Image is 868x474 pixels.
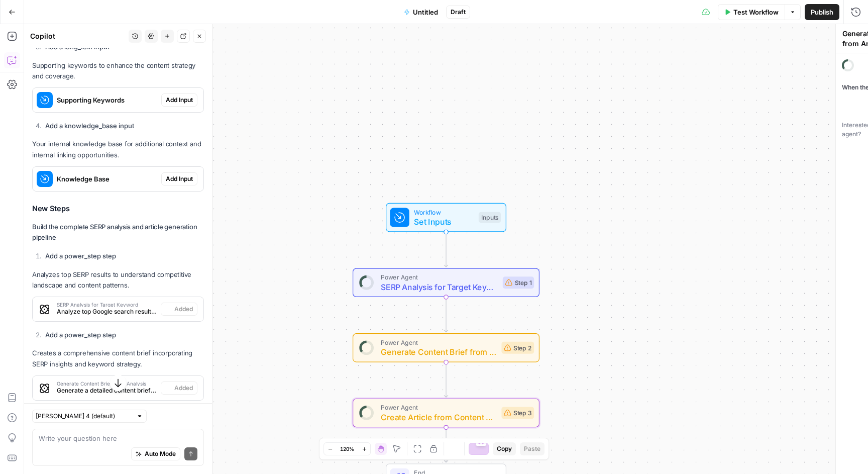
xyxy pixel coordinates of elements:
[45,331,116,339] strong: Add a power_step step
[520,442,545,455] button: Paste
[497,444,512,453] span: Copy
[414,216,474,228] span: Set Inputs
[503,276,534,289] div: Step 1
[381,346,496,358] span: Generate Content Brief from Analysis
[161,172,197,185] button: Add Input
[161,93,197,107] button: Add Input
[57,302,157,307] span: SERP Analysis for Target Keyword
[57,307,157,316] span: Analyze top Google search results for the target keyword to identify content patterns, competitor...
[161,303,197,316] button: Added
[57,386,157,395] span: Generate a detailed content brief based on SERP analysis and keyword research
[444,297,448,332] g: Edge from step_1 to step_2
[131,447,180,460] button: Auto Mode
[501,342,534,354] div: Step 2
[174,305,193,314] span: Added
[501,407,534,419] div: Step 3
[57,95,157,105] span: Supporting Keywords
[479,212,501,223] div: Inputs
[353,333,539,362] div: Power AgentGenerate Content Brief from AnalysisStep 2
[353,268,539,297] div: Power AgentSERP Analysis for Target KeywordStep 1
[145,449,176,458] span: Auto Mode
[381,281,498,293] span: SERP Analysis for Target Keyword
[381,403,496,412] span: Power Agent
[413,7,438,17] span: Untitled
[36,411,132,421] input: Claude Sonnet 4 (default)
[398,4,444,20] button: Untitled
[57,174,157,184] span: Knowledge Base
[414,207,474,217] span: Workflow
[32,139,204,160] p: Your internal knowledge base for additional context and internal linking opportunities.
[340,445,354,453] span: 120%
[166,174,193,183] span: Add Input
[493,442,516,455] button: Copy
[805,4,839,20] button: Publish
[353,203,539,232] div: WorkflowSet InputsInputs
[524,444,540,453] span: Paste
[30,31,126,41] div: Copilot
[451,8,466,17] span: Draft
[32,223,197,241] strong: Build the complete SERP analysis and article generation pipeline
[381,272,498,282] span: Power Agent
[444,427,448,462] g: Edge from step_3 to end
[57,381,157,386] span: Generate Content Brief from Analysis
[32,60,204,81] p: Supporting keywords to enhance the content strategy and coverage.
[161,382,197,395] button: Added
[32,269,204,291] p: Analyzes top SERP results to understand competitive landscape and content patterns.
[45,252,116,260] strong: Add a power_step step
[444,362,448,398] g: Edge from step_2 to step_3
[353,399,539,428] div: Power AgentCreate Article from Content BriefStep 3
[444,232,448,267] g: Edge from start to step_1
[733,7,779,17] span: Test Workflow
[174,384,193,393] span: Added
[381,411,496,423] span: Create Article from Content Brief
[45,122,134,130] strong: Add a knowledge_base input
[32,348,204,369] p: Creates a comprehensive content brief incorporating SERP insights and keyword strategy.
[718,4,785,20] button: Test Workflow
[811,7,833,17] span: Publish
[381,337,496,347] span: Power Agent
[32,202,204,215] h3: New Steps
[166,96,193,105] span: Add Input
